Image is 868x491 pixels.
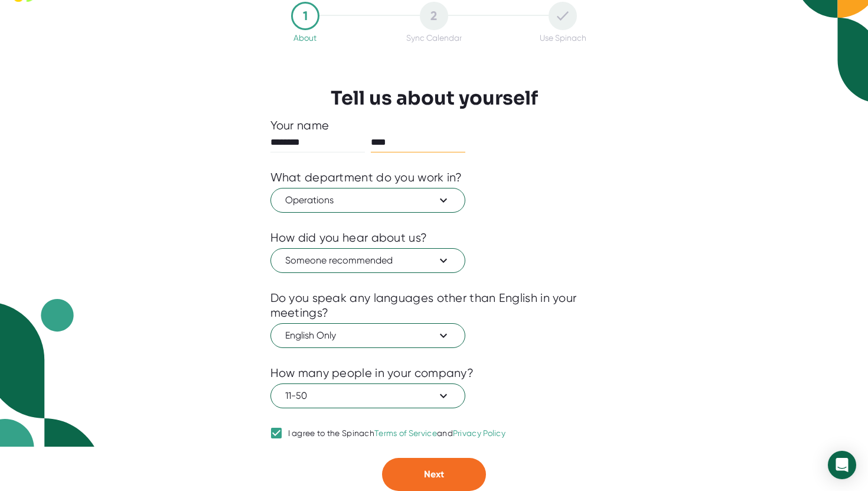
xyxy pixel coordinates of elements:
[331,87,538,109] h3: Tell us about yourself
[406,33,462,43] div: Sync Calendar
[291,2,319,30] div: 1
[270,248,465,273] button: Someone recommended
[288,428,506,439] div: I agree to the Spinach and
[270,230,428,245] div: How did you hear about us?
[270,366,474,381] div: How many people in your company?
[270,170,462,185] div: What department do you work in?
[270,323,465,348] button: English Only
[270,118,598,133] div: Your name
[382,458,486,491] button: Next
[270,188,465,213] button: Operations
[285,389,451,403] span: 11-50
[285,253,451,268] span: Someone recommended
[270,383,465,408] button: 11-50
[828,451,856,479] div: Open Intercom Messenger
[420,2,448,30] div: 2
[374,428,437,438] a: Terms of Service
[453,428,505,438] a: Privacy Policy
[293,33,316,43] div: About
[285,193,451,207] span: Operations
[540,33,586,43] div: Use Spinach
[285,329,451,343] span: English Only
[270,291,598,320] div: Do you speak any languages other than English in your meetings?
[424,469,444,480] span: Next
